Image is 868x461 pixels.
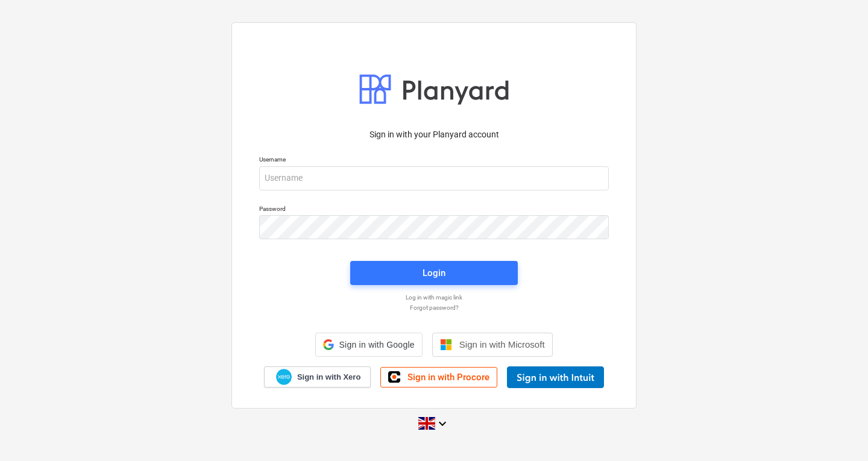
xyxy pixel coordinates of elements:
[253,304,615,312] a: Forgot password?
[259,166,609,190] input: Username
[276,369,292,385] img: Xero logo
[259,155,609,166] p: Username
[350,261,518,285] button: Login
[423,265,445,281] div: Login
[459,339,545,350] span: Sign in with Microsoft
[259,205,609,215] p: Password
[339,340,414,350] span: Sign in with Google
[259,128,609,141] p: Sign in with your Planyard account
[440,339,452,351] img: Microsoft logo
[315,333,422,357] div: Sign in with Google
[380,367,497,387] a: Sign in with Procore
[264,366,371,387] a: Sign in with Xero
[435,416,450,431] i: keyboard_arrow_down
[407,372,489,383] span: Sign in with Procore
[297,372,360,383] span: Sign in with Xero
[253,293,615,301] a: Log in with magic link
